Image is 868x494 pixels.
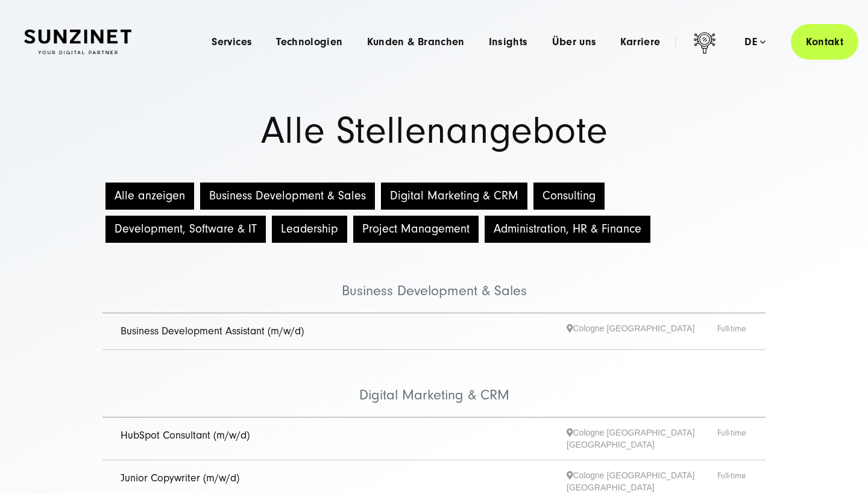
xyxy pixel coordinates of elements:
span: Cologne [GEOGRAPHIC_DATA] [GEOGRAPHIC_DATA] [567,469,717,493]
button: Development, Software & IT [105,216,266,243]
span: Full-time [717,322,747,341]
li: Digital Marketing & CRM [102,350,766,417]
a: Business Development Assistant (m/w/d) [121,325,304,337]
a: HubSpot Consultant (m/w/d) [121,429,250,442]
div: de [744,36,766,48]
img: SUNZINET Full Service Digital Agentur [24,30,131,55]
button: Project Management [353,216,479,243]
a: Kontakt [791,24,858,60]
button: Administration, HR & Finance [485,216,650,243]
span: Full-time [717,469,747,493]
a: Junior Copywriter (m/w/d) [121,472,239,484]
a: Technologien [276,36,342,48]
a: Insights [489,36,528,48]
li: Business Development & Sales [102,246,766,313]
a: Über uns [552,36,597,48]
button: Business Development & Sales [200,183,375,210]
a: Services [212,36,252,48]
button: Leadership [272,216,347,243]
h1: Alle Stellenangebote [24,113,844,149]
a: Kunden & Branchen [367,36,465,48]
span: Full-time [717,427,747,451]
span: Cologne [GEOGRAPHIC_DATA] [567,322,717,341]
button: Digital Marketing & CRM [381,183,527,210]
button: Consulting [533,183,605,210]
a: Karriere [620,36,660,48]
button: Alle anzeigen [105,183,194,210]
span: Cologne [GEOGRAPHIC_DATA] [GEOGRAPHIC_DATA] [567,427,717,451]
